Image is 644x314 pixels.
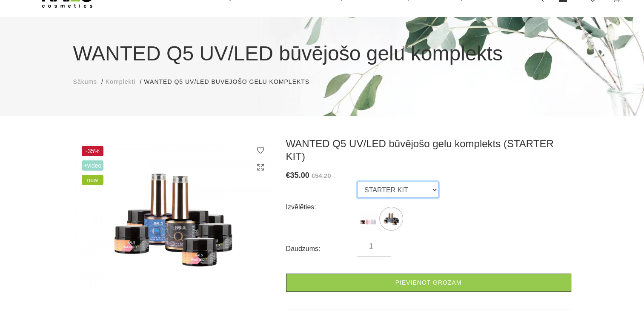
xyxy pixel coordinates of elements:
img: WANTED Q5 UV/LED būvējošo gelu komplekts [73,137,273,301]
span: Sākums [73,78,97,85]
h3: WANTED Q5 UV/LED būvējošo gelu komplekts (STARTER KIT) [286,137,571,163]
li: WANTED Q5 UV/LED būvējošo gelu komplekts [144,77,318,86]
img: ... [357,208,378,229]
span: new [82,175,104,185]
img: ... [381,208,402,229]
a: Komplekti [106,77,135,86]
span: 35.00 [290,171,309,180]
div: Izvēlēties: [286,200,358,214]
a: Sākums [73,77,97,86]
span: -35% [82,146,104,156]
span: € [286,171,290,180]
s: €54.20 [312,172,331,179]
span: Komplekti [106,78,135,85]
h1: WANTED Q5 UV/LED būvējošo gelu komplekts [73,38,571,69]
div: Daudzums: [286,242,358,256]
a: Pievienot grozam [286,274,571,292]
span: +Video [82,160,104,171]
